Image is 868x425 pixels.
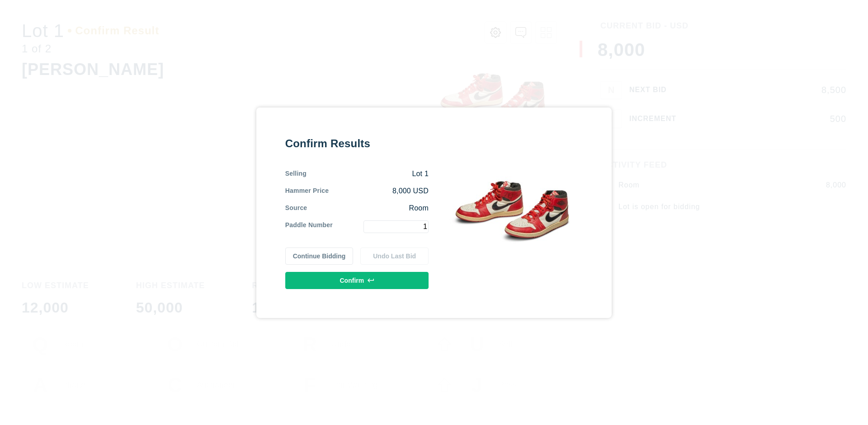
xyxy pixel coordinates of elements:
div: Hammer Price [285,186,329,196]
button: Continue Bidding [285,248,354,265]
div: Room [307,203,429,213]
div: Lot 1 [307,169,429,179]
div: Confirm Results [285,136,429,151]
div: 8,000 USD [329,186,429,196]
div: Source [285,203,307,213]
button: Undo Last Bid [360,248,429,265]
div: Paddle Number [285,220,333,233]
button: Confirm [285,272,429,289]
div: Selling [285,169,307,179]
